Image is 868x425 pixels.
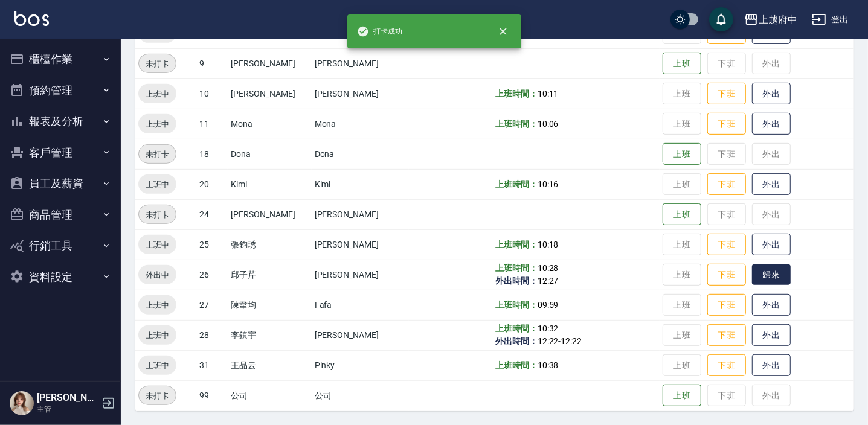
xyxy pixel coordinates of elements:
td: [PERSON_NAME] [312,78,409,109]
button: 下班 [707,354,746,377]
td: [PERSON_NAME] [312,199,409,229]
td: Kimi [312,169,409,199]
td: 11 [196,109,228,139]
td: 公司 [312,380,409,411]
td: 李鎮宇 [228,320,311,350]
button: 外出 [752,354,791,377]
span: 上班中 [138,88,176,100]
td: [PERSON_NAME] [228,199,311,229]
td: 31 [196,350,228,380]
button: 櫃檯作業 [5,43,116,75]
td: Dona [312,139,409,169]
span: 未打卡 [139,148,176,161]
span: 未打卡 [139,389,176,402]
span: 10:38 [538,360,559,370]
td: 10 [196,78,228,109]
span: 12:22 [538,336,559,346]
button: 上班 [663,385,701,407]
span: 12:27 [538,276,559,286]
p: 主管 [37,404,98,415]
td: 24 [196,199,228,229]
b: 外出時間： [495,336,538,346]
td: 99 [196,380,228,411]
td: [PERSON_NAME] [228,48,311,78]
td: 陳韋均 [228,290,311,320]
button: 外出 [752,294,791,316]
span: 10:11 [538,89,559,98]
td: 28 [196,320,228,350]
img: Logo [14,11,49,26]
td: - [492,320,660,350]
b: 上班時間： [495,240,538,249]
button: 下班 [707,264,746,286]
span: 上班中 [138,359,176,372]
span: 09:59 [538,300,559,310]
td: 20 [196,169,228,199]
b: 上班時間： [495,119,538,129]
button: 下班 [707,173,746,196]
b: 上班時間： [495,89,538,98]
td: [PERSON_NAME] [228,78,311,109]
td: Dona [228,139,311,169]
td: Fafa [312,290,409,320]
b: 上班時間： [495,300,538,310]
button: 下班 [707,113,746,135]
button: 上班 [663,203,701,226]
button: 上班 [663,53,701,75]
td: Kimi [228,169,311,199]
td: 王品云 [228,350,311,380]
button: 歸來 [752,264,791,286]
td: [PERSON_NAME] [312,48,409,78]
span: 10:18 [538,240,559,249]
button: 報表及分析 [5,106,116,137]
span: 10:32 [538,324,559,333]
button: 預約管理 [5,75,116,106]
td: 18 [196,139,228,169]
td: 27 [196,290,228,320]
span: 未打卡 [139,208,176,221]
h5: [PERSON_NAME] [37,392,98,404]
span: 10:06 [538,119,559,129]
td: Pinky [312,350,409,380]
span: 12:22 [561,336,582,346]
button: 登出 [807,8,854,31]
td: [PERSON_NAME] [312,320,409,350]
span: 上班中 [138,299,176,312]
img: Person [10,391,34,415]
span: 上班中 [138,238,176,251]
div: 上越府中 [759,12,797,27]
b: 上班時間： [495,263,538,273]
button: 外出 [752,173,791,196]
td: 26 [196,260,228,290]
span: 上班中 [138,118,176,130]
span: 打卡成功 [357,25,403,37]
button: 下班 [707,234,746,256]
span: 外出中 [138,269,176,281]
b: 上班時間： [495,324,538,333]
td: 9 [196,48,228,78]
span: 10:28 [538,263,559,273]
button: 外出 [752,324,791,347]
td: 公司 [228,380,311,411]
td: 張鈞琇 [228,229,311,260]
span: 上班中 [138,329,176,342]
span: 10:16 [538,179,559,189]
button: 外出 [752,234,791,256]
button: save [709,7,733,31]
td: Mona [312,109,409,139]
span: 未打卡 [139,57,176,70]
span: 上班中 [138,178,176,191]
button: 行銷工具 [5,230,116,261]
button: 外出 [752,83,791,105]
button: 下班 [707,294,746,316]
td: [PERSON_NAME] [312,229,409,260]
button: 上班 [663,143,701,165]
td: 邱子芹 [228,260,311,290]
td: [PERSON_NAME] [312,260,409,290]
td: Mona [228,109,311,139]
td: 25 [196,229,228,260]
button: 下班 [707,324,746,347]
b: 上班時間： [495,360,538,370]
b: 上班時間： [495,179,538,189]
button: 員工及薪資 [5,168,116,199]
